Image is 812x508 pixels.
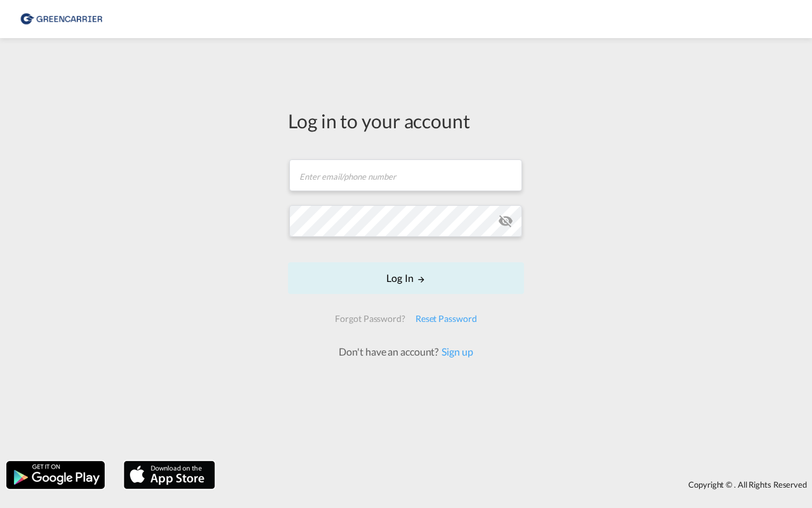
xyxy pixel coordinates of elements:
img: apple.png [122,460,216,490]
div: Log in to your account [288,107,524,134]
button: LOGIN [288,262,524,294]
md-icon: icon-eye-off [498,213,513,229]
div: Reset Password [410,307,482,330]
a: Sign up [438,345,473,358]
div: Forgot Password? [330,307,410,330]
input: Enter email/phone number [289,159,522,191]
div: Don't have an account? [325,345,487,359]
div: Copyright © . All Rights Reserved [221,474,812,495]
img: google.png [5,460,106,490]
img: fe7a67208afe11ef8d16395501b1b9f8.png [19,5,105,34]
